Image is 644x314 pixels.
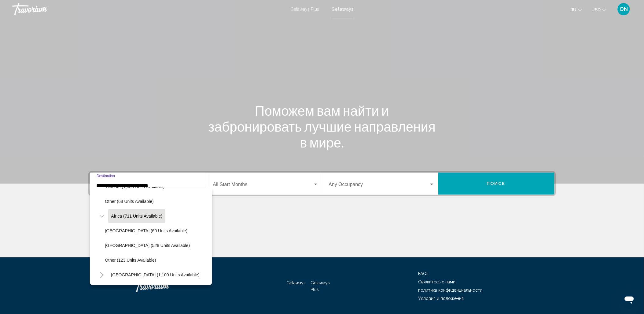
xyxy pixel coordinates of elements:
button: Change currency [592,5,607,14]
a: Getaways [287,280,306,285]
a: Travorium [134,277,195,295]
iframe: Schaltfläche zum Öffnen des Messaging-Fensters [620,290,639,309]
span: USD [592,7,601,12]
div: Search widget [90,173,554,195]
button: [GEOGRAPHIC_DATA] (1,100 units available) [108,268,203,282]
button: User Menu [616,3,632,16]
h1: Поможем вам найти и забронировать лучшие направления в мире. [208,103,437,150]
span: Other (68 units available) [105,199,154,204]
button: Other (68 units available) [102,194,157,208]
span: ON [620,6,628,12]
button: [GEOGRAPHIC_DATA] (60 units available) [102,224,191,238]
span: Other (123 units available) [105,258,156,263]
button: Поиск [438,173,554,195]
button: Change language [571,5,583,14]
a: политика конфиденциальности [418,288,483,293]
a: Travorium [12,3,285,15]
a: Свяжитесь с нами [418,279,456,284]
button: Toggle Middle East (1,100 units available) [96,269,108,281]
span: Africa (711 units available) [111,214,163,219]
span: [GEOGRAPHIC_DATA] (1,100 units available) [111,272,200,277]
a: Getaways Plus [311,280,330,292]
a: Getaways [332,7,354,12]
a: Getaways Plus [291,7,319,12]
span: [GEOGRAPHIC_DATA] (60 units available) [105,228,188,233]
a: FAQs [418,271,429,276]
a: Условия и положения [418,296,464,301]
button: Other (123 units available) [102,253,159,267]
button: Toggle Africa (711 units available) [96,210,108,222]
span: [GEOGRAPHIC_DATA] (528 units available) [105,243,190,248]
button: [GEOGRAPHIC_DATA] (528 units available) [102,238,193,252]
button: Africa (711 units available) [108,209,166,223]
span: ru [571,7,577,12]
span: Поиск [487,181,506,186]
